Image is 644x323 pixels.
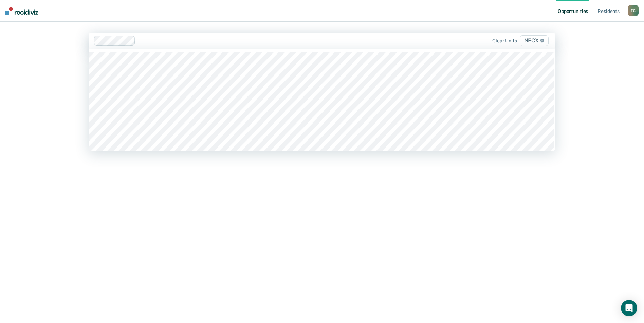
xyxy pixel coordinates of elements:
[628,5,639,16] button: TC
[520,35,549,46] span: NECX
[628,5,639,16] div: T C
[621,300,637,316] div: Open Intercom Messenger
[492,38,517,44] div: Clear units
[5,7,38,15] img: Recidiviz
